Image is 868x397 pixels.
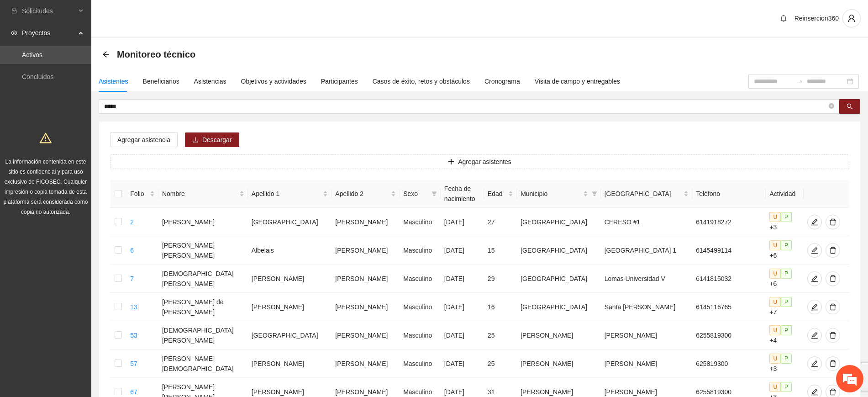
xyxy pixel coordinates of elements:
[769,212,781,222] span: U
[158,349,248,378] td: [PERSON_NAME][DEMOGRAPHIC_DATA]
[248,236,332,265] td: Albelais
[158,293,248,321] td: [PERSON_NAME] de [PERSON_NAME]
[102,51,110,58] div: Back
[601,208,693,236] td: CERESO #1
[22,51,42,58] a: Activos
[484,236,517,265] td: 15
[796,78,803,85] span: swap-right
[766,321,804,349] td: +4
[826,215,840,229] button: delete
[158,236,248,265] td: [PERSON_NAME] [PERSON_NAME]
[807,215,822,229] button: edit
[839,99,860,114] button: search
[808,332,821,339] span: edit
[829,102,834,111] span: close-circle
[601,349,693,378] td: [PERSON_NAME]
[130,189,148,199] span: Folio
[521,189,581,199] span: Municipio
[11,30,17,36] span: eye
[331,349,400,378] td: [PERSON_NAME]
[781,382,792,392] span: P
[400,349,441,378] td: Masculino
[241,76,306,86] div: Objetivos y actividades
[484,321,517,349] td: 25
[517,349,601,378] td: [PERSON_NAME]
[331,236,400,265] td: [PERSON_NAME]
[601,236,693,265] td: [GEOGRAPHIC_DATA] 1
[162,189,237,199] span: Nombre
[331,265,400,293] td: [PERSON_NAME]
[517,265,601,293] td: [GEOGRAPHIC_DATA]
[808,275,821,282] span: edit
[843,14,860,22] span: user
[605,189,682,199] span: [GEOGRAPHIC_DATA]
[601,321,693,349] td: [PERSON_NAME]
[766,349,804,378] td: +3
[158,180,248,208] th: Nombre
[373,76,470,86] div: Casos de éxito, retos y obstáculos
[441,265,484,293] td: [DATE]
[40,132,52,144] span: warning
[807,271,822,286] button: edit
[769,240,781,250] span: U
[248,293,332,321] td: [PERSON_NAME]
[601,180,693,208] th: Colonia
[535,76,620,86] div: Visita de campo y entregables
[766,265,804,293] td: +6
[130,275,134,282] a: 7
[847,103,853,111] span: search
[331,293,400,321] td: [PERSON_NAME]
[130,247,134,254] a: 6
[117,47,195,62] span: Monitoreo técnico
[794,15,839,22] span: Reinsercion360
[248,180,332,208] th: Apellido 1
[248,321,332,349] td: [GEOGRAPHIC_DATA]
[130,332,137,339] a: 53
[808,360,821,367] span: edit
[335,189,389,199] span: Apellido 2
[488,189,506,199] span: Edad
[11,8,17,14] span: inbox
[781,240,792,250] span: P
[766,180,804,208] th: Actividad
[4,159,88,215] span: La información contenida en este sitio es confidencial y para uso exclusivo de FICOSEC. Cualquier...
[194,76,226,86] div: Asistencias
[448,159,454,166] span: plus
[431,191,437,196] span: filter
[776,11,791,26] button: bell
[130,360,137,367] a: 57
[484,293,517,321] td: 16
[766,293,804,321] td: +7
[458,157,511,167] span: Agregar asistentes
[781,269,792,279] span: P
[808,303,821,311] span: edit
[769,269,781,279] span: U
[692,321,766,349] td: 6255819300
[441,293,484,321] td: [DATE]
[110,154,849,169] button: plusAgregar asistentes
[826,271,840,286] button: delete
[601,293,693,321] td: Santa [PERSON_NAME]
[248,349,332,378] td: [PERSON_NAME]
[400,293,441,321] td: Masculino
[158,265,248,293] td: [DEMOGRAPHIC_DATA][PERSON_NAME]
[781,354,792,364] span: P
[158,208,248,236] td: [PERSON_NAME]
[692,349,766,378] td: 625819300
[484,76,520,86] div: Cronograma
[826,328,840,343] button: delete
[252,189,321,199] span: Apellido 1
[192,137,199,144] span: download
[808,218,821,226] span: edit
[110,132,178,147] button: Agregar asistencia
[826,247,840,254] span: delete
[777,15,790,22] span: bell
[22,2,76,20] span: Solicitudes
[321,76,358,86] div: Participantes
[331,180,400,208] th: Apellido 2
[517,293,601,321] td: [GEOGRAPHIC_DATA]
[130,218,134,226] a: 2
[441,236,484,265] td: [DATE]
[826,218,840,226] span: delete
[692,208,766,236] td: 6141918272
